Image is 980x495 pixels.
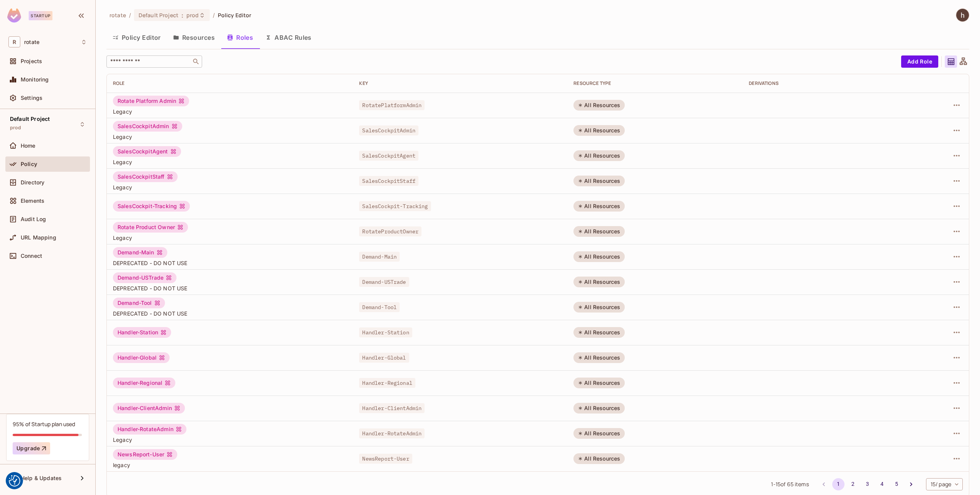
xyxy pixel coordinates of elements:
[259,28,318,47] button: ABAC Rules
[573,150,625,161] div: All Resources
[113,222,188,233] div: Rotate Product Owner
[29,11,52,20] div: Startup
[113,201,190,212] div: SalesCockpit-Tracking
[573,352,625,363] div: All Resources
[186,11,199,19] span: prod
[832,478,844,490] button: page 1
[113,184,347,191] span: Legacy
[113,272,176,283] div: Demand-USTrade
[359,403,425,413] span: Handler-ClientAdmin
[876,478,888,490] button: Go to page 4
[359,378,415,388] span: Handler-Regional
[573,403,625,414] div: All Resources
[21,77,49,83] span: Monitoring
[113,133,347,140] span: Legacy
[213,11,215,19] li: /
[573,100,625,111] div: All Resources
[573,201,625,212] div: All Resources
[113,298,165,308] div: Demand-Tool
[113,378,175,388] div: Handler-Regional
[113,285,347,292] span: DEPRECATED - DO NOT USE
[771,480,808,488] span: 1 - 15 of 65 items
[573,277,625,287] div: All Resources
[359,100,425,110] span: RotatePlatformAdmin
[113,121,182,132] div: SalesCockpitAdmin
[13,420,75,428] div: 95% of Startup plan used
[113,247,167,258] div: Demand-Main
[359,151,418,161] span: SalesCockpitAgent
[21,234,56,241] span: URL Mapping
[573,176,625,186] div: All Resources
[221,28,259,47] button: Roles
[905,478,917,490] button: Go to next page
[9,475,20,487] img: Revisit consent button
[113,96,189,106] div: Rotate Platform Admin
[181,12,184,18] span: :
[113,108,347,115] span: Legacy
[8,36,20,47] span: R
[21,475,62,481] span: Help & Updates
[21,216,46,222] span: Audit Log
[113,449,177,460] div: NewsReport-User
[218,11,252,19] span: Policy Editor
[359,176,418,186] span: SalesCockpitStaff
[926,478,963,490] div: 15 / page
[113,146,181,157] div: SalesCockpitAgent
[573,453,625,464] div: All Resources
[113,80,347,86] div: Role
[7,8,21,23] img: SReyMgAAAABJRU5ErkJggg==
[139,11,178,19] span: Default Project
[901,55,938,68] button: Add Role
[573,125,625,136] div: All Resources
[10,116,50,122] span: Default Project
[21,198,44,204] span: Elements
[109,11,126,19] span: the active workspace
[21,253,42,259] span: Connect
[749,80,895,86] div: Derivations
[573,251,625,262] div: All Resources
[113,327,171,338] div: Handler-Station
[817,478,918,490] nav: pagination navigation
[573,378,625,388] div: All Resources
[113,234,347,241] span: Legacy
[113,424,186,435] div: Handler-RotateAdmin
[13,442,50,454] button: Upgrade
[129,11,131,19] li: /
[359,252,400,262] span: Demand-Main
[359,277,409,287] span: Demand-USTrade
[359,428,425,438] span: Handler-RotateAdmin
[167,28,221,47] button: Resources
[573,302,625,313] div: All Resources
[956,9,969,21] img: hans
[113,352,170,363] div: Handler-Global
[24,39,39,45] span: Workspace: rotate
[21,58,42,64] span: Projects
[21,179,44,186] span: Directory
[359,327,412,337] span: Handler-Station
[10,125,21,131] span: prod
[21,161,37,167] span: Policy
[359,80,561,86] div: Key
[573,80,737,86] div: RESOURCE TYPE
[890,478,903,490] button: Go to page 5
[861,478,874,490] button: Go to page 3
[573,327,625,338] div: All Resources
[113,436,347,443] span: Legacy
[113,158,347,166] span: Legacy
[106,28,167,47] button: Policy Editor
[113,403,185,414] div: Handler-ClientAdmin
[21,143,36,149] span: Home
[847,478,859,490] button: Go to page 2
[9,475,20,487] button: Consent Preferences
[21,95,42,101] span: Settings
[113,259,347,267] span: DEPRECATED - DO NOT USE
[113,461,347,469] span: legacy
[113,171,178,182] div: SalesCockpitStaff
[359,302,400,312] span: Demand-Tool
[573,428,625,439] div: All Resources
[359,125,418,135] span: SalesCockpitAdmin
[573,226,625,237] div: All Resources
[359,454,412,464] span: NewsReport-User
[359,201,431,211] span: SalesCockpit-Tracking
[113,310,347,317] span: DEPRECATED - DO NOT USE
